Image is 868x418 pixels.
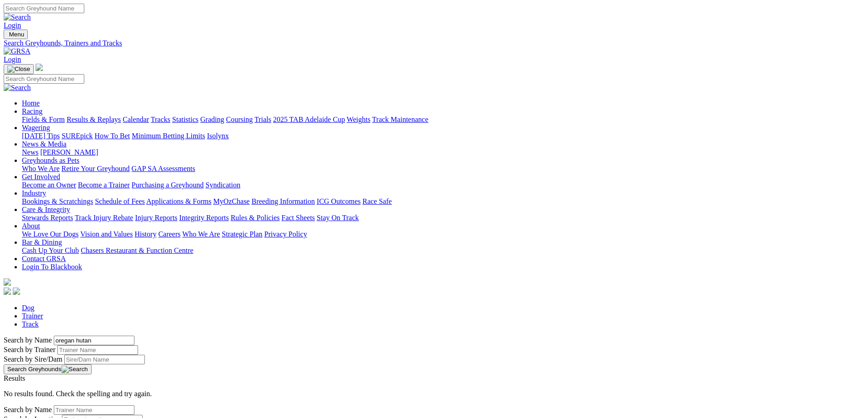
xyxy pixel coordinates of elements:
a: Retire Your Greyhound [62,165,130,172]
a: Calendar [123,116,149,123]
button: Toggle navigation [4,30,28,39]
a: Get Involved [22,173,60,181]
input: Search by Trainer Name [54,405,134,415]
a: Care & Integrity [22,206,70,213]
a: Weights [347,116,370,123]
img: Search [4,84,31,92]
img: Search [62,366,88,373]
img: Search [4,13,31,21]
a: Login [4,55,21,63]
a: Greyhounds as Pets [22,156,79,164]
input: Search by Greyhound name [54,336,134,345]
a: Stewards Reports [22,214,73,222]
a: Vision and Values [80,230,133,238]
a: Search Greyhounds, Trainers and Tracks [4,39,864,47]
span: Menu [9,31,24,38]
div: About [22,230,864,238]
div: Wagering [22,132,864,140]
div: Get Involved [22,181,864,189]
img: logo-grsa-white.png [4,278,11,286]
a: Who We Are [182,230,220,238]
label: Search by Name [4,336,52,344]
button: Toggle navigation [4,64,34,74]
a: Tracks [151,116,170,123]
a: Become an Owner [22,181,76,189]
a: Coursing [226,116,253,123]
label: Search by Sire/Dam [4,355,62,363]
a: Rules & Policies [231,214,280,222]
a: Login To Blackbook [22,263,82,271]
a: Who We Are [22,165,60,172]
a: About [22,222,40,230]
a: Careers [158,230,180,238]
div: Industry [22,197,864,206]
a: GAP SA Assessments [132,165,195,172]
a: Dog [22,304,35,312]
a: [DATE] Tips [22,132,60,140]
a: Race Safe [362,197,391,205]
a: Injury Reports [135,214,177,222]
a: Minimum Betting Limits [132,132,205,140]
a: Purchasing a Greyhound [132,181,204,189]
a: Track Injury Rebate [75,214,133,222]
a: Trials [254,116,271,123]
div: News & Media [22,148,864,156]
a: News [22,148,38,156]
a: SUREpick [62,132,92,140]
a: Integrity Reports [179,214,229,222]
label: Search by Name [4,406,52,413]
a: Schedule of Fees [95,197,144,205]
a: How To Bet [95,132,130,140]
a: Breeding Information [252,197,315,205]
img: logo-grsa-white.png [36,64,43,71]
p: No results found. Check the spelling and try again. [4,390,864,398]
a: Bookings & Scratchings [22,197,93,205]
input: Search [4,74,84,84]
a: ICG Outcomes [317,197,360,205]
a: Track Maintenance [372,116,428,123]
a: Stay On Track [317,214,359,222]
a: Become a Trainer [78,181,130,189]
a: Bar & Dining [22,238,62,246]
a: Syndication [205,181,240,189]
input: Search by Trainer name [57,345,138,355]
div: Results [4,374,864,383]
button: Search Greyhounds [4,364,92,374]
a: Fact Sheets [282,214,315,222]
a: Strategic Plan [222,230,262,238]
a: Contact GRSA [22,255,66,262]
a: Isolynx [207,132,229,140]
a: Statistics [172,116,199,123]
a: Applications & Forms [146,197,211,205]
label: Search by Trainer [4,346,56,353]
a: History [134,230,156,238]
input: Search [4,4,84,13]
a: Track [22,320,39,328]
a: MyOzChase [213,197,250,205]
a: Wagering [22,124,50,131]
a: Results & Replays [67,116,121,123]
img: GRSA [4,47,31,55]
a: Industry [22,189,46,197]
a: Racing [22,107,42,115]
a: News & Media [22,140,67,148]
div: Greyhounds as Pets [22,165,864,173]
a: We Love Our Dogs [22,230,78,238]
a: Chasers Restaurant & Function Centre [81,247,193,254]
div: Bar & Dining [22,247,864,255]
a: Fields & Form [22,116,65,123]
div: Care & Integrity [22,214,864,222]
a: 2025 TAB Adelaide Cup [273,116,345,123]
img: twitter.svg [13,287,20,295]
a: Privacy Policy [264,230,307,238]
a: Cash Up Your Club [22,247,79,254]
div: Racing [22,116,864,124]
input: Search by Sire/Dam name [64,355,145,364]
a: Login [4,21,21,29]
a: Home [22,99,40,107]
img: Close [7,65,30,73]
img: facebook.svg [4,287,11,295]
a: Grading [200,116,224,123]
a: [PERSON_NAME] [40,148,98,156]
